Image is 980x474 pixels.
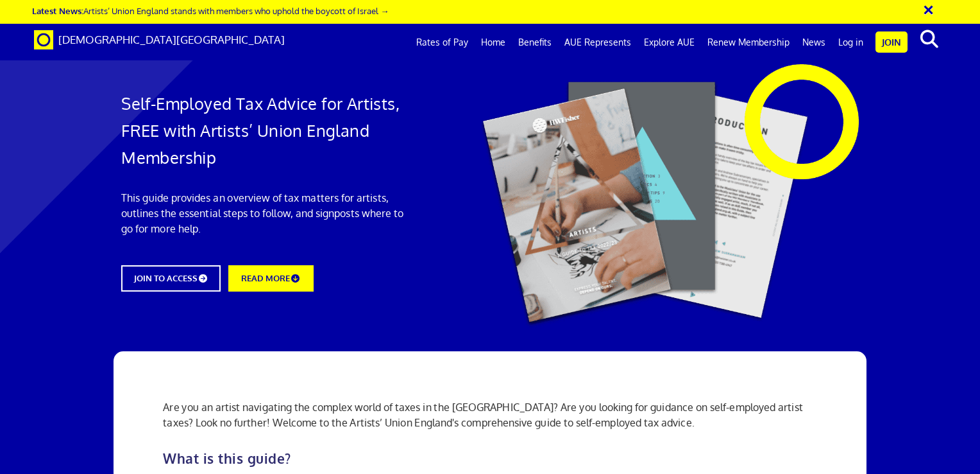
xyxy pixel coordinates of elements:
a: AUE Represents [558,26,638,58]
a: Renew Membership [701,26,796,58]
h1: Self-Employed Tax Advice for Artists, FREE with Artists’ Union England Membership [121,90,418,171]
a: Explore AUE [638,26,701,58]
a: Home [475,26,512,58]
a: Log in [832,26,870,58]
a: Join [875,31,908,53]
a: JOIN TO ACCESS [121,265,221,292]
a: Benefits [512,26,558,58]
span: [DEMOGRAPHIC_DATA][GEOGRAPHIC_DATA] [58,33,285,46]
p: This guide provides an overview of tax matters for artists, outlines the essential steps to follo... [121,190,418,236]
p: Are you an artist navigating the complex world of taxes in the [GEOGRAPHIC_DATA]? Are you looking... [163,399,816,430]
a: News [796,26,832,58]
a: Latest News:Artists’ Union England stands with members who uphold the boycott of Israel → [32,5,389,16]
button: search [910,26,949,53]
h2: What is this guide? [163,451,816,466]
a: Brand [DEMOGRAPHIC_DATA][GEOGRAPHIC_DATA] [24,24,294,56]
a: READ MORE [228,265,313,292]
a: Rates of Pay [410,26,475,58]
strong: Latest News: [32,5,83,16]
